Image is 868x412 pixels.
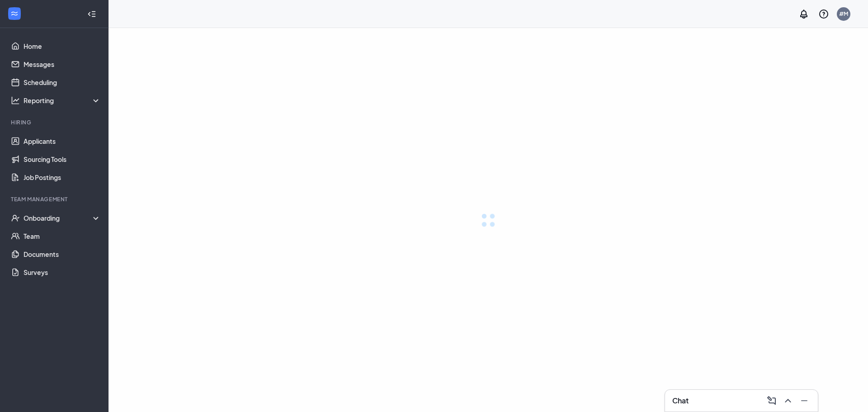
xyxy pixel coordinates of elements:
[764,393,778,408] button: ComposeMessage
[24,73,101,91] a: Scheduling
[87,9,96,19] svg: Collapse
[11,96,20,105] svg: Analysis
[799,395,810,406] svg: Minimize
[818,9,829,19] svg: QuestionInfo
[24,37,101,55] a: Home
[24,55,101,73] a: Messages
[796,393,811,408] button: Minimize
[766,395,777,406] svg: ComposeMessage
[10,9,19,18] svg: WorkstreamLogo
[11,195,99,203] div: Team Management
[798,9,809,19] svg: Notifications
[24,227,101,245] a: Team
[24,245,101,263] a: Documents
[24,132,101,150] a: Applicants
[672,396,689,406] h3: Chat
[11,213,20,223] svg: UserCheck
[839,10,848,18] div: #M
[24,263,101,281] a: Surveys
[11,118,99,126] div: Hiring
[24,213,101,223] div: Onboarding
[780,393,794,408] button: ChevronUp
[24,150,101,168] a: Sourcing Tools
[24,96,101,105] div: Reporting
[24,168,101,186] a: Job Postings
[783,395,793,406] svg: ChevronUp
